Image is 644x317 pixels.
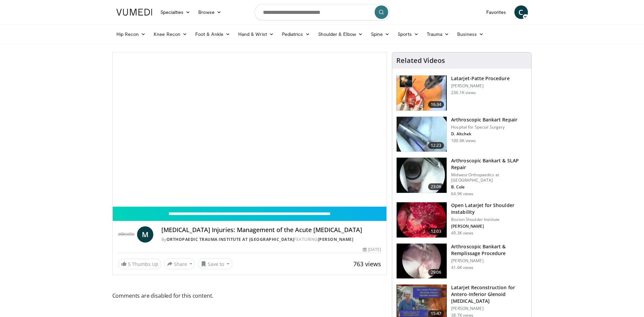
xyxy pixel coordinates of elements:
a: Orthopaedic Trauma Institute at [GEOGRAPHIC_DATA] [166,236,294,242]
span: 16:34 [428,101,444,108]
a: 12:03 Open Latarjet for Shoulder Instability Boston Shoulder Institute [PERSON_NAME] 49.3K views [396,202,527,238]
a: Spine [367,27,394,41]
span: 763 views [353,260,381,268]
a: Knee Recon [150,27,191,41]
span: 5 [128,261,131,267]
p: 236.1K views [451,90,476,95]
span: 29:06 [428,269,444,276]
a: Business [453,27,488,41]
p: B. Cole [451,184,527,190]
a: Sports [394,27,423,41]
img: Orthopaedic Trauma Institute at UCSF [118,226,134,243]
p: [PERSON_NAME] [451,83,509,89]
video-js: Video Player [113,52,387,207]
h3: Arthroscopic Bankart Repair [451,116,517,123]
h3: Latarjet Reconstruction for Antero-Inferior Glenoid [MEDICAL_DATA] [451,284,527,304]
h4: [MEDICAL_DATA] Injuries: Management of the Acute [MEDICAL_DATA] [161,226,381,234]
button: Save to [198,258,232,269]
button: Share [164,258,196,269]
a: Hip Recon [112,27,150,41]
img: cole_0_3.png.150x105_q85_crop-smart_upscale.jpg [397,158,447,193]
a: Foot & Ankle [191,27,234,41]
a: Specialties [156,5,195,19]
a: 29:06 Arthroscopic Bankart & Remplissage Procedure [PERSON_NAME] 41.6K views [396,243,527,279]
a: [PERSON_NAME] [318,236,354,242]
a: Pediatrics [278,27,314,41]
p: D. Altchek [451,131,517,137]
p: 100.6K views [451,138,476,143]
a: Browse [194,5,225,19]
a: C [514,5,528,19]
div: [DATE] [363,247,381,253]
h4: Related Videos [396,56,445,65]
p: 41.6K views [451,265,473,270]
img: wolf_3.png.150x105_q85_crop-smart_upscale.jpg [397,244,447,279]
p: 49.3K views [451,230,473,236]
a: 12:23 Arthroscopic Bankart Repair Hospital for Special Surgery D. Altchek 100.6K views [396,116,527,152]
div: By FEATURING [161,236,381,243]
img: 944938_3.png.150x105_q85_crop-smart_upscale.jpg [397,202,447,237]
a: Hand & Wrist [234,27,278,41]
a: Trauma [423,27,453,41]
a: M [137,226,153,243]
span: 12:03 [428,228,444,235]
h3: Arthroscopic Bankart & Remplissage Procedure [451,243,527,257]
p: Midwest Orthopaedics at [GEOGRAPHIC_DATA] [451,172,527,183]
p: Hospital for Special Surgery [451,124,517,130]
img: 617583_3.png.150x105_q85_crop-smart_upscale.jpg [397,75,447,111]
span: 12:23 [428,142,444,149]
span: Comments are disabled for this content. [112,291,387,300]
p: [PERSON_NAME] [451,306,527,311]
img: 10039_3.png.150x105_q85_crop-smart_upscale.jpg [397,117,447,152]
a: 16:34 Latarjet-Patte Procedure [PERSON_NAME] 236.1K views [396,75,527,111]
h3: Arthroscopic Bankart & SLAP Repair [451,157,527,171]
span: 15:47 [428,310,444,317]
p: Boston Shoulder Institute [451,217,527,222]
h3: Open Latarjet for Shoulder Instability [451,202,527,216]
img: VuMedi Logo [116,9,152,16]
a: 23:06 Arthroscopic Bankart & SLAP Repair Midwest Orthopaedics at [GEOGRAPHIC_DATA] B. Cole 64.9K ... [396,157,527,197]
p: 64.9K views [451,191,473,197]
a: Favorites [482,5,510,19]
span: 23:06 [428,183,444,190]
a: Shoulder & Elbow [314,27,367,41]
a: 5 Thumbs Up [118,259,161,269]
input: Search topics, interventions [254,4,390,20]
h3: Latarjet-Patte Procedure [451,75,509,82]
p: [PERSON_NAME] [451,258,527,264]
p: [PERSON_NAME] [451,224,527,229]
